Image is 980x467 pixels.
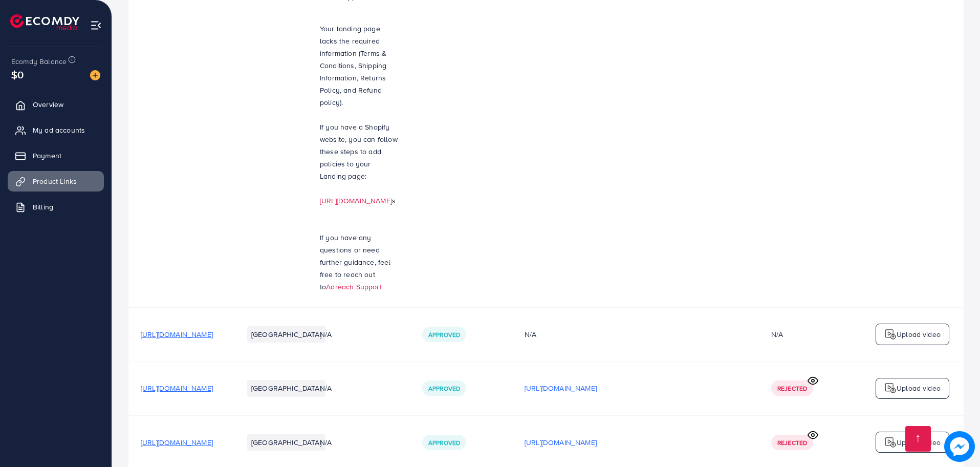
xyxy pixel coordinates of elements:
[141,437,213,448] span: [URL][DOMAIN_NAME]
[320,383,332,393] span: N/A
[320,196,392,206] a: [URL][DOMAIN_NAME]
[33,202,53,212] span: Billing
[525,329,747,339] div: N/A
[897,328,941,341] p: Upload video
[897,382,941,394] p: Upload video
[8,171,104,192] a: Product Links
[11,56,67,67] span: Ecomdy Balance
[777,384,807,393] span: Rejected
[33,176,77,186] span: Product Links
[141,329,213,339] span: [URL][DOMAIN_NAME]
[33,151,61,161] span: Payment
[33,99,63,110] span: Overview
[428,438,460,447] span: Approved
[525,436,597,449] p: [URL][DOMAIN_NAME]
[771,329,783,339] div: N/A
[944,431,975,462] img: image
[428,330,460,339] span: Approved
[8,145,104,166] a: Payment
[320,23,398,109] p: Your landing page lacks the required information (Terms & Conditions, Shipping Information, Retur...
[777,438,807,447] span: Rejected
[9,66,25,84] span: $0
[326,282,381,292] a: Adreach Support
[320,121,398,182] p: If you have a Shopify website, you can follow these steps to add policies to your Landing page:
[525,382,597,394] p: [URL][DOMAIN_NAME]
[247,326,325,343] li: [GEOGRAPHIC_DATA]
[897,436,941,449] p: Upload video
[247,434,325,451] li: [GEOGRAPHIC_DATA]
[8,120,104,140] a: My ad accounts
[884,382,897,394] img: logo
[90,19,102,31] img: menu
[8,197,104,217] a: Billing
[247,380,325,396] li: [GEOGRAPHIC_DATA]
[8,94,104,115] a: Overview
[141,383,213,393] span: [URL][DOMAIN_NAME]
[320,329,332,339] span: N/A
[884,436,897,449] img: logo
[320,437,332,448] span: N/A
[428,384,460,393] span: Approved
[320,195,398,207] p: s
[33,125,85,135] span: My ad accounts
[884,328,897,341] img: logo
[320,231,398,293] p: If you have any questions or need further guidance, feel free to reach out to
[90,70,100,80] img: image
[10,14,79,30] img: logo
